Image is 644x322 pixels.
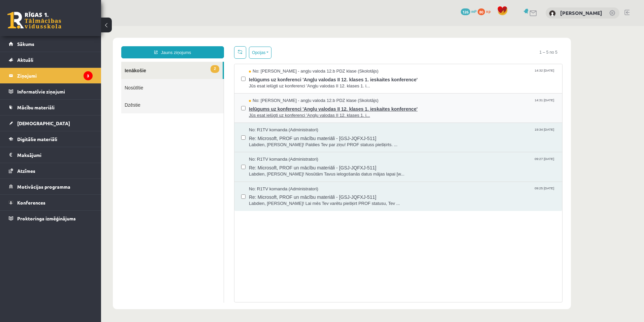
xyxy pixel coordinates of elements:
a: No: [PERSON_NAME] - angļu valoda 12.b PDZ klase (Skolotājs) 14:31 [DATE] Ielūgums uz konferenci '... [148,72,454,92]
a: Jauns ziņojums [20,20,123,32]
a: No: R1TV komanda (Administratori) 19:34 [DATE] Re: Microsoft, PROF un mācību materiāli - [GSJ-JQF... [148,101,454,122]
legend: Ziņojumi [17,68,93,83]
a: [DEMOGRAPHIC_DATA] [9,115,93,131]
a: Rīgas 1. Tālmācības vidusskola [7,12,61,29]
a: Konferences [9,195,93,210]
span: Digitālie materiāli [17,136,57,142]
span: Re: Microsoft, PROF un mācību materiāli - [GSJ-JQFXJ-511] [148,166,454,175]
span: No: R1TV komanda (Administratori) [148,130,217,137]
span: No: [PERSON_NAME] - angļu valoda 12.b PDZ klase (Skolotājs) [148,72,278,78]
a: 80 xp [478,8,494,14]
span: xp [486,8,490,14]
a: Proktoringa izmēģinājums [9,211,93,226]
a: Sākums [9,36,93,52]
span: Ielūgums uz konferenci 'Angļu valodas II 12. klases 1. ieskaites konference' [148,78,454,86]
a: No: R1TV komanda (Administratori) 09:25 [DATE] Re: Microsoft, PROF un mācību materiāli - [GSJ-JQF... [148,160,454,181]
a: Mācību materiāli [9,100,93,115]
legend: Informatīvie ziņojumi [17,84,93,99]
span: Sākums [17,41,34,47]
a: No: [PERSON_NAME] - angļu valoda 12.b PDZ klase (Skolotājs) 14:32 [DATE] Ielūgums uz konferenci '... [148,42,454,63]
span: Jūs esat ielūgti uz konferenci 'Angļu valodas II 12. klases 1. i... [148,57,454,63]
span: 14:32 [DATE] [432,42,454,47]
a: Informatīvie ziņojumi [9,84,93,99]
a: 2Ienākošie [20,36,122,53]
span: Atzīmes [17,168,35,174]
span: Labdien, [PERSON_NAME]! Nosūtām Tavus ielogošanās datus mājas lapai [w... [148,145,454,152]
a: Dzēstie [20,70,123,87]
span: 1 – 5 no 5 [433,20,461,32]
span: Jūs esat ielūgti uz konferenci 'Angļu valodas II 12. klases 1. i... [148,86,454,93]
a: Maksājumi [9,147,93,163]
span: Labdien, [PERSON_NAME]! Lai mēs Tev varētu piešķirt PROF statusu, Tev ... [148,175,454,181]
span: 09:27 [DATE] [432,130,454,135]
span: Ielūgums uz konferenci 'Angļu valodas II 12. klases 1. ieskaites konference' [148,49,454,57]
a: Motivācijas programma [9,179,93,194]
span: Mācību materiāli [17,104,55,110]
a: Atzīmes [9,163,93,179]
button: Opcijas [148,21,170,33]
a: Aktuāli [9,52,93,68]
a: Digitālie materiāli [9,131,93,147]
span: 2 [109,39,118,47]
span: 126 [461,8,470,15]
span: 09:25 [DATE] [432,160,454,165]
span: No: [PERSON_NAME] - angļu valoda 12.b PDZ klase (Skolotājs) [148,42,278,49]
span: Re: Microsoft, PROF un mācību materiāli - [GSJ-JQFXJ-511] [148,107,454,116]
span: 80 [478,8,485,15]
span: Proktoringa izmēģinājums [17,215,76,221]
span: Re: Microsoft, PROF un mācību materiāli - [GSJ-JQFXJ-511] [148,137,454,145]
a: No: R1TV komanda (Administratori) 09:27 [DATE] Re: Microsoft, PROF un mācību materiāli - [GSJ-JQF... [148,130,454,151]
span: mP [471,8,477,14]
span: 19:34 [DATE] [432,101,454,106]
a: Ziņojumi3 [9,68,93,83]
span: Konferences [17,199,45,206]
legend: Maksājumi [17,147,93,163]
i: 3 [84,71,93,80]
span: [DEMOGRAPHIC_DATA] [17,120,70,126]
span: Aktuāli [17,57,33,63]
a: 126 mP [461,8,477,14]
span: Labdien, [PERSON_NAME]! Paldies Tev par ziņu! PROF statuss piešķirts. ... [148,116,454,122]
span: No: R1TV komanda (Administratori) [148,101,217,107]
img: Inga Revina [549,10,556,17]
span: Motivācijas programma [17,184,70,190]
span: 14:31 [DATE] [432,72,454,77]
a: [PERSON_NAME] [560,9,602,16]
span: No: R1TV komanda (Administratori) [148,160,217,166]
a: Nosūtītie [20,53,123,70]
